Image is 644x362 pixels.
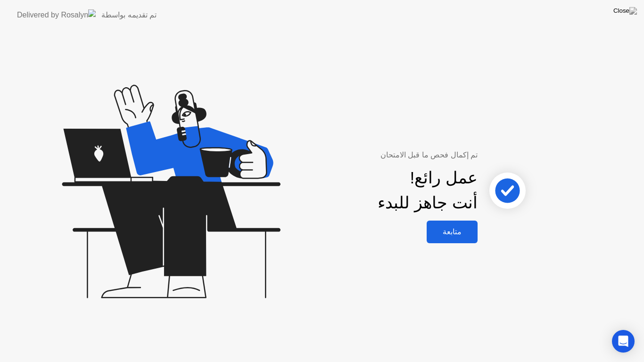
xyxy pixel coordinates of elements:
img: Close [613,7,637,15]
div: Open Intercom Messenger [612,330,635,353]
div: عمل رائع! أنت جاهز للبدء [378,165,478,215]
button: متابعة [427,221,478,243]
div: تم تقديمه بواسطة [101,9,157,21]
div: متابعة [429,227,475,236]
div: تم إكمال فحص ما قبل الامتحان [283,149,478,161]
img: Delivered by Rosalyn [17,9,96,20]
